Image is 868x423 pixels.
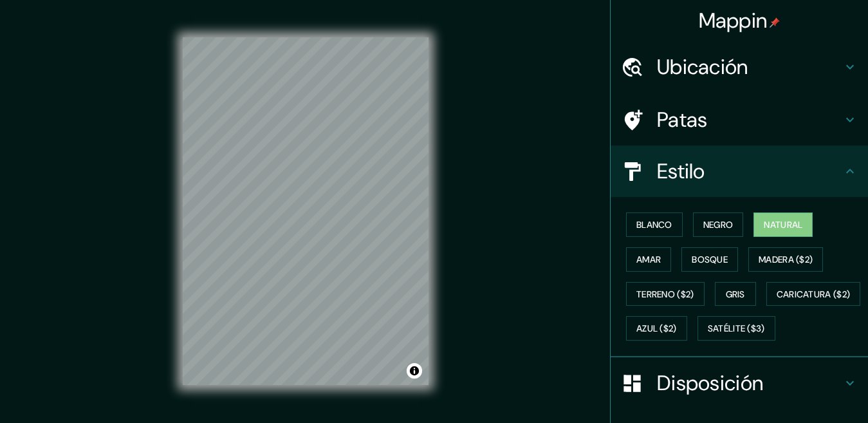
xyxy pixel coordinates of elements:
button: Caricatura ($2) [766,282,861,306]
font: Blanco [636,219,672,230]
button: Satélite ($3) [697,316,775,341]
img: pin-icon.png [770,17,780,28]
font: Ubicación [657,53,748,80]
font: Caricatura ($2) [777,288,851,300]
div: Estilo [611,146,868,197]
button: Negro [693,212,744,237]
button: Madera ($2) [748,247,823,272]
div: Ubicación [611,41,868,93]
canvas: Mapa [183,37,429,385]
button: Terreno ($2) [626,282,705,306]
button: Natural [753,212,813,237]
iframe: Lanzador de widgets de ayuda [753,373,854,409]
font: Terreno ($2) [636,288,694,300]
button: Bosque [681,247,738,272]
font: Azul ($2) [636,323,677,335]
font: Amar [636,254,661,265]
button: Gris [715,282,756,306]
div: Disposición [611,357,868,409]
button: Amar [626,247,671,272]
button: Blanco [626,212,683,237]
font: Mappin [699,7,768,34]
div: Patas [611,94,868,146]
font: Disposición [657,370,763,397]
font: Natural [764,219,802,230]
font: Satélite ($3) [708,323,765,335]
font: Negro [703,219,734,230]
button: Azul ($2) [626,316,687,341]
font: Madera ($2) [759,254,813,265]
font: Estilo [657,158,705,185]
font: Gris [726,288,745,300]
font: Patas [657,106,708,133]
button: Activar o desactivar atribución [407,363,422,379]
font: Bosque [692,254,728,265]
